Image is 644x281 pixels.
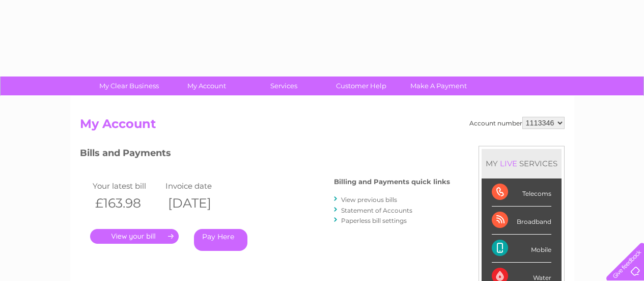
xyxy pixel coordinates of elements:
h3: Bills and Payments [80,146,450,164]
a: View previous bills [341,196,397,203]
div: Broadband [492,207,551,235]
a: Paperless bill settings [341,217,407,224]
a: My Clear Business [87,76,171,95]
th: [DATE] [163,193,236,214]
a: Services [242,76,326,95]
div: Account number [469,117,565,129]
td: Your latest bill [90,179,163,193]
h4: Billing and Payments quick links [334,178,450,186]
a: Pay Here [194,229,247,251]
th: £163.98 [90,193,163,214]
a: . [90,229,179,244]
div: Telecoms [492,178,551,207]
a: Customer Help [319,76,403,95]
div: LIVE [498,159,519,168]
div: Mobile [492,235,551,263]
a: Make A Payment [397,76,481,95]
a: Statement of Accounts [341,207,412,214]
div: MY SERVICES [482,149,562,178]
a: My Account [164,76,248,95]
td: Invoice date [163,179,236,193]
h2: My Account [80,117,565,136]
